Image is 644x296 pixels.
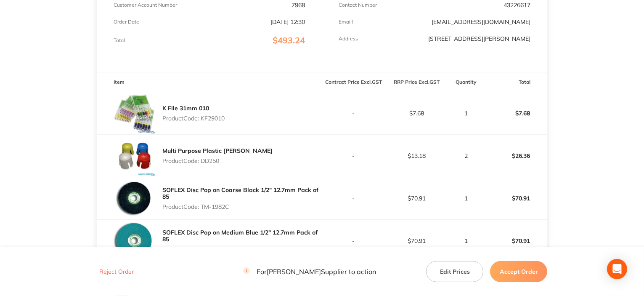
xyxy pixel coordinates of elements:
[162,104,209,112] a: K File 31mm 010
[449,237,484,244] p: 1
[97,72,322,92] th: Item
[97,268,136,276] button: Reject Order
[323,237,385,244] p: -
[485,231,547,251] p: $70.91
[484,72,547,92] th: Total
[607,259,627,279] div: Open Intercom Messenger
[504,2,530,8] p: 43226617
[339,2,377,8] p: Contact Number
[114,2,177,8] p: Customer Account Number
[322,72,385,92] th: Contract Price Excl. GST
[162,157,273,164] p: Product Code: DD250
[490,261,547,282] button: Accept Order
[432,18,530,26] a: [EMAIL_ADDRESS][DOMAIN_NAME]
[448,72,485,92] th: Quantity
[273,35,305,45] span: $493.24
[323,152,385,159] p: -
[426,261,483,282] button: Edit Prices
[449,152,484,159] p: 2
[385,72,448,92] th: RRP Price Excl. GST
[114,37,125,43] p: Total
[243,268,376,276] p: For [PERSON_NAME] Supplier to action
[114,92,156,134] img: aGN6d2pncg
[485,188,547,208] p: $70.91
[428,35,530,42] p: [STREET_ADDRESS][PERSON_NAME]
[114,135,156,177] img: emF4emY1bw
[386,152,448,159] p: $13.18
[114,19,139,25] p: Order Date
[386,110,448,117] p: $7.68
[162,229,318,243] a: SOFLEX Disc Pop on Medium Blue 1/2" 12.7mm Pack of 85
[323,110,385,117] p: -
[485,146,547,166] p: $26.36
[449,195,484,202] p: 1
[485,103,547,123] p: $7.68
[386,195,448,202] p: $70.91
[162,203,322,210] p: Product Code: TM-1982C
[449,110,484,117] p: 1
[162,147,273,155] a: Multi Purpose Plastic [PERSON_NAME]
[339,36,358,42] p: Address
[386,237,448,244] p: $70.91
[271,19,305,25] p: [DATE] 12:30
[339,19,353,25] p: Emaill
[162,246,322,253] p: Product Code: TM-1982M
[292,2,305,8] p: 7968
[323,195,385,202] p: -
[162,115,225,122] p: Product Code: KF29010
[114,177,156,219] img: aGw3cGN4ZQ
[114,220,156,262] img: cXp2MDVvMA
[162,186,318,200] a: SOFLEX Disc Pop on Coarse Black 1/2" 12.7mm Pack of 85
